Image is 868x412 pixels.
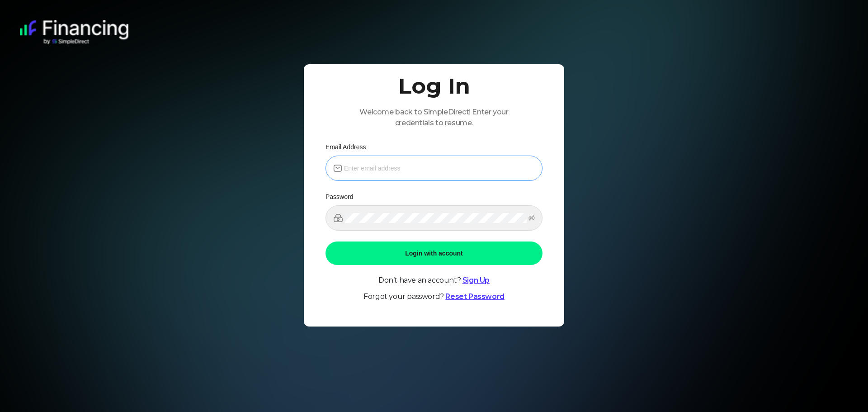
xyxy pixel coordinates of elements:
[398,75,470,97] h1: Log In
[325,292,542,301] p: Forgot your password?
[445,292,504,301] a: Reset Password
[344,163,535,173] input: Enter email address
[325,242,542,265] button: Login with account
[462,276,490,284] a: Sign Up
[347,107,521,128] p: Welcome back to SimpleDirect! Enter your credentials to resume.
[325,276,542,285] p: Don’t have an account?
[528,215,535,221] span: eye-invisible
[325,192,359,202] label: Password
[325,142,372,152] label: Email Address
